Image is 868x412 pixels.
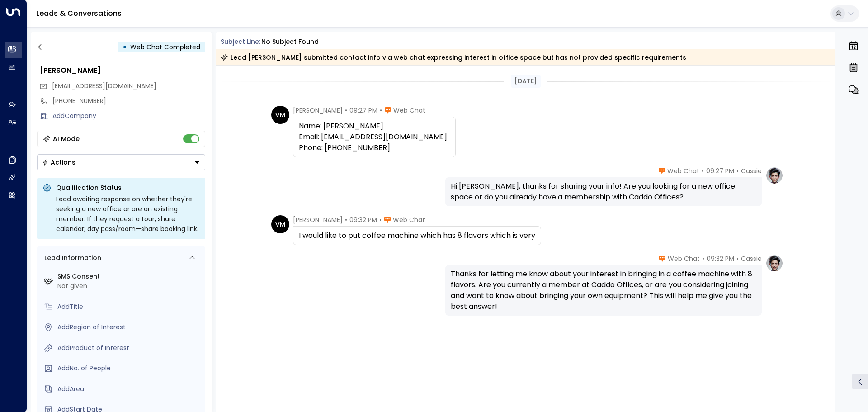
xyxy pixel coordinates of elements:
[293,106,343,115] span: [PERSON_NAME]
[53,134,80,143] div: AI Mode
[293,215,343,224] span: [PERSON_NAME]
[667,166,699,175] span: Web Chat
[271,215,289,233] div: VM
[52,96,205,106] div: [PHONE_NUMBER]
[741,254,762,263] span: Cassie
[37,154,205,170] div: Button group with a nested menu
[736,254,739,263] span: •
[702,254,704,263] span: •
[765,166,783,185] img: profile-logo.png
[56,183,200,192] p: Qualification Status
[451,181,756,203] div: Hi [PERSON_NAME], thanks for sharing your info! Are you looking for a new office space or do you ...
[42,158,75,166] div: Actions
[736,166,739,175] span: •
[52,81,156,90] span: [EMAIL_ADDRESS][DOMAIN_NAME]
[57,281,202,291] div: Not given
[261,37,319,47] div: No subject found
[299,230,535,241] div: I would like to put coffee machine which has 8 flavors which is very
[707,254,734,263] span: 09:32 PM
[379,215,382,224] span: •
[52,111,205,121] div: AddCompany
[349,215,377,224] span: 09:32 PM
[57,384,202,394] div: AddArea
[57,364,202,373] div: AddNo. of People
[393,215,425,224] span: Web Chat
[765,254,783,272] img: profile-logo.png
[221,37,260,46] span: Subject Line:
[40,65,205,76] div: [PERSON_NAME]
[702,166,704,175] span: •
[56,194,200,234] div: Lead awaiting response on whether they're seeking a new office or are an existing member. If they...
[451,269,756,312] div: Thanks for letting me know about your interest in bringing in a coffee machine with 8 flavors. Ar...
[299,121,450,153] div: Name: [PERSON_NAME] Email: [EMAIL_ADDRESS][DOMAIN_NAME] Phone: [PHONE_NUMBER]
[57,272,202,281] label: SMS Consent
[130,43,200,52] span: Web Chat Completed
[52,81,156,91] span: Vasu854@gmail.com
[41,253,101,263] div: Lead Information
[741,166,762,175] span: Cassie
[37,154,205,170] button: Actions
[706,166,734,175] span: 09:27 PM
[393,106,425,115] span: Web Chat
[345,215,347,224] span: •
[221,53,686,62] div: Lead [PERSON_NAME] submitted contact info via web chat expressing interest in office space but ha...
[345,106,347,115] span: •
[57,343,202,353] div: AddProduct of Interest
[57,302,202,312] div: AddTitle
[123,39,127,55] div: •
[380,106,382,115] span: •
[511,75,541,88] div: [DATE]
[36,8,122,19] a: Leads & Conversations
[349,106,377,115] span: 09:27 PM
[271,106,289,124] div: VM
[57,322,202,332] div: AddRegion of Interest
[668,254,700,263] span: Web Chat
